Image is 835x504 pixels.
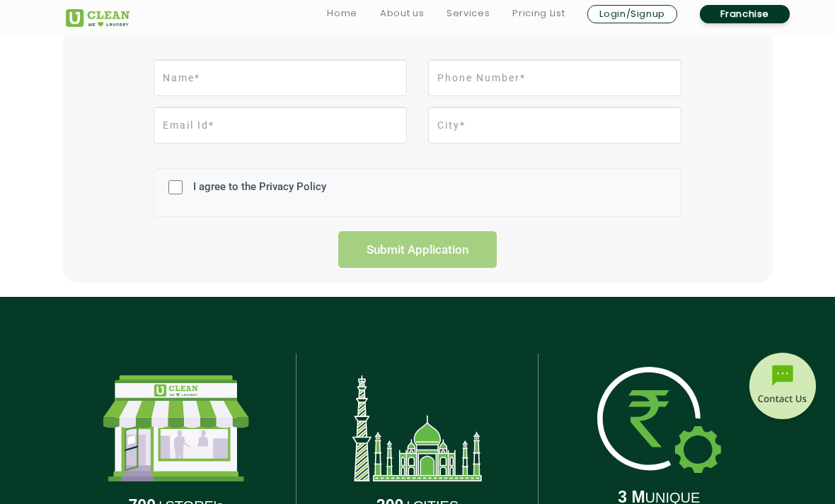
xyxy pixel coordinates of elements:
[700,5,790,23] a: Franchise
[154,107,407,143] input: Email Id*
[154,59,407,96] input: Name*
[587,5,677,23] a: Login/Signup
[747,353,818,423] img: contact-btn
[66,9,129,27] img: UClean Laundry and Dry Cleaning
[428,59,681,96] input: Phone Number*
[597,367,721,473] img: presence-3.svg
[190,180,326,206] label: I agree to the Privacy Policy
[103,375,249,481] img: presence-1.svg
[338,231,497,268] input: Submit Application
[447,5,490,22] a: Services
[380,5,424,22] a: About us
[327,5,357,22] a: Home
[352,375,482,481] img: presence-2.svg
[512,5,565,22] a: Pricing List
[428,107,681,143] input: City*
